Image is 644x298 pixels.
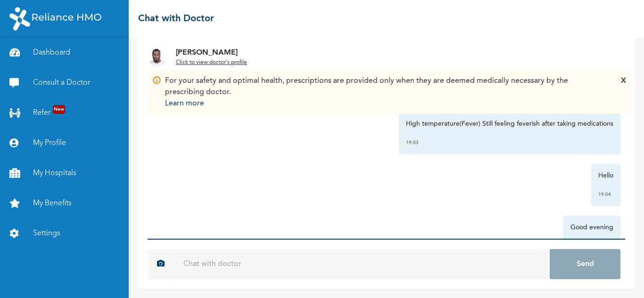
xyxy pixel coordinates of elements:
[598,171,613,180] p: Hello
[406,138,613,147] div: 19:03
[174,249,550,279] input: Chat with doctor
[176,47,247,58] p: [PERSON_NAME]
[53,105,65,114] span: New
[9,7,101,31] img: RelianceHMO's Logo
[148,48,166,66] img: Dr. undefined`
[598,190,613,199] div: 19:04
[406,119,613,129] p: High temperature(Fever) Still feeling feverish after taking medications
[165,98,607,109] p: Learn more
[165,75,607,109] div: For your safety and optimal health, prescriptions are provided only when they are deemed medicall...
[176,60,247,65] u: Click to view doctor's profile
[152,75,161,85] img: Info
[621,75,626,109] div: X
[570,223,613,232] p: Good evening
[550,249,620,279] button: Send
[138,12,214,26] h2: Chat with Doctor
